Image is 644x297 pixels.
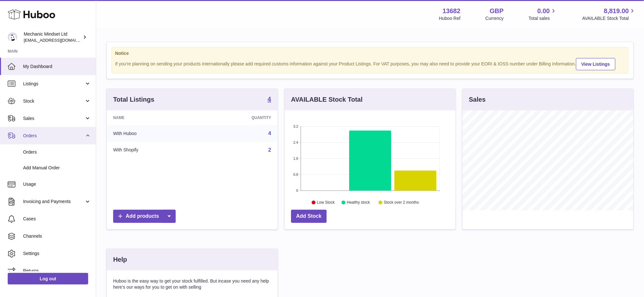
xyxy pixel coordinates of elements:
th: Quantity [199,110,278,125]
p: Huboo is the easy way to get your stock fulfilled. But incase you need any help here's our ways f... [113,278,271,290]
h3: Total Listings [113,95,155,104]
h3: AVAILABLE Stock Total [291,95,363,104]
a: 4 [268,131,271,136]
span: Sales [23,115,84,122]
span: 8,819.00 [604,7,629,15]
span: Settings [23,250,91,257]
strong: Notice [115,50,625,56]
strong: 4 [268,96,271,102]
span: Usage [23,181,91,187]
td: With Huboo [107,125,199,142]
div: Huboo Ref [439,15,461,21]
span: My Dashboard [23,64,91,70]
span: Stock [23,98,84,104]
img: internalAdmin-13682@internal.huboo.com [8,32,17,42]
a: 8,819.00 AVAILABLE Stock Total [582,7,636,21]
text: Healthy stock [347,200,370,205]
div: Currency [486,15,504,21]
text: 1.6 [293,157,298,160]
span: Invoicing and Payments [23,199,84,205]
strong: 13682 [443,7,461,15]
span: 0.00 [538,7,550,15]
text: Low Stock [317,200,335,205]
a: 0.00 Total sales [529,7,557,21]
span: AVAILABLE Stock Total [582,15,636,21]
a: 2 [268,147,271,153]
h3: Help [113,255,127,264]
div: If you're planning on sending your products internationally please add required customs informati... [115,57,625,70]
span: Listings [23,81,84,87]
span: Returns [23,268,91,274]
span: Orders [23,149,91,155]
a: Log out [8,273,88,284]
span: Total sales [529,15,557,21]
span: Add Manual Order [23,165,91,171]
a: Add products [113,210,176,223]
text: 2.4 [293,140,298,144]
span: [EMAIL_ADDRESS][DOMAIN_NAME] [24,38,94,43]
th: Name [107,110,199,125]
span: Orders [23,133,84,139]
a: Add Stock [291,210,327,223]
a: View Listings [576,58,615,70]
text: 3.2 [293,124,298,128]
td: With Shopify [107,142,199,158]
a: 4 [268,96,271,104]
strong: GBP [490,7,504,15]
span: Cases [23,216,91,222]
h3: Sales [469,95,486,104]
text: 0 [296,189,298,192]
span: Channels [23,233,91,239]
text: 0.8 [293,173,298,176]
text: Stock over 2 months [384,200,419,205]
div: Mechanic Mindset Ltd [24,31,81,43]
